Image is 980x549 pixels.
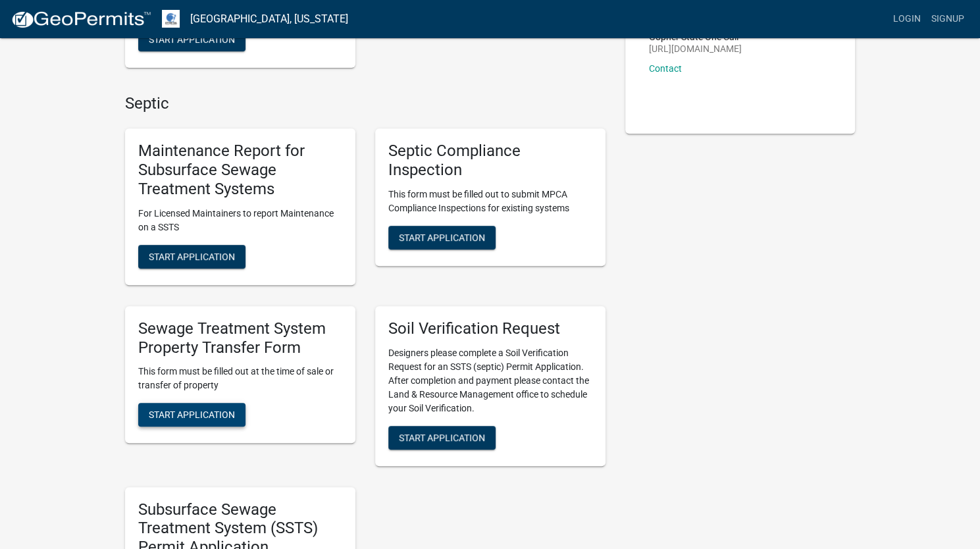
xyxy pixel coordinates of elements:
[138,245,245,269] button: Start Application
[149,34,235,44] span: Start Application
[388,426,496,450] button: Start Application
[388,346,592,415] p: Designers please complete a Soil Verification Request for an SSTS (septic) Permit Application. Af...
[138,28,245,51] button: Start Application
[162,10,180,28] img: Otter Tail County, Minnesota
[388,142,592,180] h5: Septic Compliance Inspection
[388,226,496,249] button: Start Application
[138,142,342,198] h5: Maintenance Report for Subsurface Sewage Treatment Systems
[138,403,245,427] button: Start Application
[649,32,742,41] p: Gopher State One Call
[388,188,592,215] p: This form must be filled out to submit MPCA Compliance Inspections for existing systems
[138,365,342,392] p: This form must be filled out at the time of sale or transfer of property
[190,8,348,30] a: [GEOGRAPHIC_DATA], [US_STATE]
[149,409,235,420] span: Start Application
[649,44,742,53] p: [URL][DOMAIN_NAME]
[125,94,606,113] h4: Septic
[149,251,235,261] span: Start Application
[399,432,485,442] span: Start Application
[138,207,342,234] p: For Licensed Maintainers to report Maintenance on a SSTS
[649,63,682,74] a: Contact
[399,232,485,242] span: Start Application
[926,7,969,32] a: Signup
[888,7,926,32] a: Login
[388,319,592,338] h5: Soil Verification Request
[138,319,342,357] h5: Sewage Treatment System Property Transfer Form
